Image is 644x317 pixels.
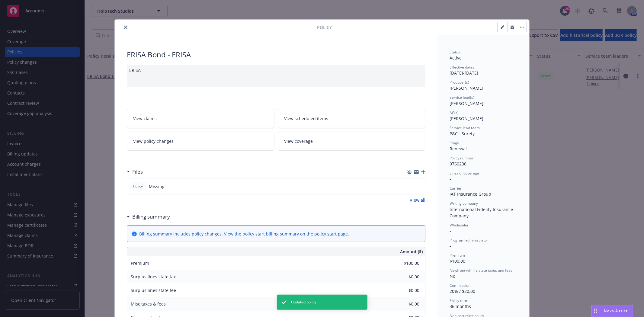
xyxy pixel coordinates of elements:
[450,238,488,243] span: Program administrator
[278,132,426,151] a: View coverage
[384,286,423,295] input: 0.00
[450,288,475,294] span: 20% / $20.00
[127,213,170,221] div: Billing summary
[384,259,423,268] input: 0.00
[450,125,480,130] span: Service lead team
[450,80,469,85] span: Producer(s)
[127,168,143,176] div: Files
[450,273,455,279] span: No
[450,110,459,115] span: AC(s)
[450,253,465,258] span: Premium
[314,231,348,237] a: policy start page
[450,50,460,55] span: Status
[132,213,170,221] h3: Billing summary
[410,197,425,203] a: View all
[133,115,157,122] span: View claims
[450,258,465,264] span: $100.00
[132,168,143,176] h3: Files
[450,186,462,191] span: Carrier
[291,299,316,305] span: Updated policy
[384,272,423,281] input: 0.00
[450,131,475,136] span: P&C - Surety
[450,85,483,91] span: [PERSON_NAME]
[278,109,426,128] a: View scheduled items
[450,140,459,146] span: Stage
[450,65,474,70] span: Effective dates
[450,65,517,76] div: [DATE] - [DATE]
[450,161,466,167] span: 0760236
[450,116,483,121] span: [PERSON_NAME]
[149,183,165,190] span: Missing
[450,176,451,182] span: -
[604,308,628,313] span: Nova Assist
[450,155,473,161] span: Policy number
[450,223,469,228] span: Wholesaler
[450,201,478,206] span: Writing company
[127,50,425,60] div: ERISA Bond - ERISA
[450,268,512,273] span: Newfront will file state taxes and fees
[122,24,129,31] button: close
[450,207,514,219] span: International Fidelity Insurance Company
[450,298,468,303] span: Policy term
[450,243,451,249] span: -
[317,24,332,30] span: Policy
[132,184,144,189] span: Policy
[450,146,467,152] span: Renewal
[131,301,166,307] span: Misc taxes & fees
[131,287,176,293] span: Surplus lines state fee
[450,55,462,61] span: Active
[139,231,349,237] div: Billing summary includes policy changes. View the policy start billing summary on the .
[450,101,483,106] span: [PERSON_NAME]
[127,132,274,151] a: View policy changes
[591,305,633,317] button: Nova Assist
[450,95,474,100] span: Service lead(s)
[450,228,451,234] span: -
[384,299,423,309] input: 0.00
[450,171,479,176] span: Lines of coverage
[131,260,149,266] span: Premium
[284,138,313,144] span: View coverage
[450,283,470,288] span: Commission
[450,303,471,309] span: 36 months
[133,138,174,144] span: View policy changes
[400,248,423,255] span: Amount ($)
[284,115,328,122] span: View scheduled items
[592,305,599,317] div: Drag to move
[127,109,274,128] a: View claims
[127,65,425,87] div: ERISA
[131,274,176,280] span: Surplus lines state tax
[450,191,491,197] span: IAT Insurance Group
